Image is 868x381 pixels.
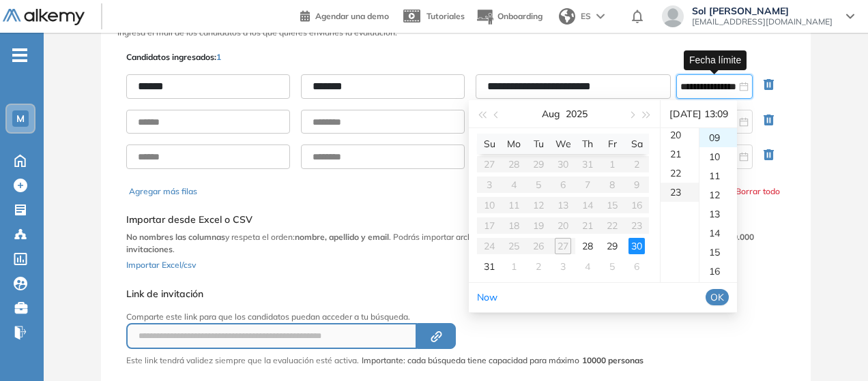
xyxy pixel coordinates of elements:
[502,256,526,277] td: 2025-09-01
[699,224,737,243] div: 14
[12,54,27,57] i: -
[506,258,522,275] div: 1
[604,238,620,254] div: 29
[3,9,85,26] img: Logo
[126,311,643,323] p: Comparte este link para que los candidatos puedan acceder a tu búsqueda.
[600,134,624,154] th: Fr
[575,236,600,256] td: 2025-08-28
[530,258,547,275] div: 2
[126,288,643,300] h5: Link de invitación
[129,185,197,198] button: Agregar más filas
[692,16,833,27] span: [EMAIL_ADDRESS][DOMAIN_NAME]
[555,258,571,275] div: 3
[542,100,560,127] button: Aug
[699,128,737,147] div: 09
[710,290,724,305] span: OK
[566,100,588,127] button: 2025
[126,231,785,256] p: y respeta el orden: . Podrás importar archivos de . Cada evaluación tiene un .
[661,164,699,183] div: 22
[661,144,699,164] div: 21
[579,238,596,254] div: 28
[476,2,542,31] button: Onboarding
[526,134,551,154] th: Tu
[362,354,643,367] span: Importante: cada búsqueda tiene capacidad para máximo
[300,7,389,23] a: Agendar una demo
[481,258,497,275] div: 31
[126,214,785,226] h5: Importar desde Excel o CSV
[126,232,225,242] b: No nombres las columnas
[581,10,591,22] span: ES
[559,8,575,25] img: world
[551,256,575,277] td: 2025-09-03
[551,134,575,154] th: We
[604,258,620,275] div: 5
[692,5,833,16] span: Sol [PERSON_NAME]
[126,354,359,367] p: Este link tendrá validez siempre que la evaluación esté activa.
[126,256,196,272] button: Importar Excel/csv
[706,289,729,305] button: OK
[600,236,624,256] td: 2025-08-29
[216,52,221,62] span: 1
[526,256,551,277] td: 2025-09-02
[624,236,649,256] td: 2025-08-30
[699,281,737,300] div: 17
[596,14,605,19] img: arrow
[16,113,25,124] span: M
[477,291,497,303] a: Now
[575,256,600,277] td: 2025-09-04
[624,256,649,277] td: 2025-09-06
[661,125,699,144] div: 20
[624,134,649,154] th: Sa
[126,260,196,270] span: Importar Excel/csv
[502,134,526,154] th: Mo
[684,50,747,70] div: Fecha límite
[579,258,596,275] div: 4
[699,147,737,166] div: 10
[315,11,389,21] span: Agendar una demo
[126,232,754,254] b: límite de 10.000 invitaciones
[699,204,737,224] div: 13
[582,355,643,365] strong: 10000 personas
[699,243,737,262] div: 15
[699,262,737,281] div: 16
[661,183,699,202] div: 23
[600,256,624,277] td: 2025-09-05
[666,100,732,127] div: [DATE] 13:09
[628,238,645,254] div: 30
[426,11,465,21] span: Tutoriales
[628,258,645,275] div: 6
[477,256,502,277] td: 2025-08-31
[295,232,389,242] b: nombre, apellido y email
[699,166,737,185] div: 11
[575,134,600,154] th: Th
[126,51,221,63] p: Candidatos ingresados:
[477,134,502,154] th: Su
[497,11,542,21] span: Onboarding
[736,185,780,198] button: Borrar todo
[699,185,737,204] div: 12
